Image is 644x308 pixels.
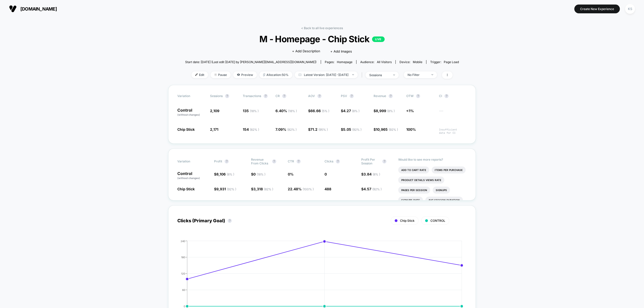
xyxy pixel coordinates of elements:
span: Revenue From Clicks [251,158,270,165]
li: Items Per Purchase [432,166,466,173]
tspan: 60 [182,288,185,291]
span: Variation [177,158,205,165]
button: Create New Experience [574,5,620,13]
span: $ [374,109,395,113]
span: 3,318 [253,187,273,191]
img: end [214,73,217,76]
button: ? [225,159,229,163]
span: $ [341,109,359,113]
span: All Visitors [377,60,392,64]
span: $ [251,187,273,191]
span: Clicks [325,159,333,163]
p: LIVE [372,36,385,42]
span: 154 [243,127,259,131]
span: (without changes) [177,177,200,180]
li: Product Details Views Rate [398,177,444,184]
span: OTW [406,94,434,98]
span: M - Homepage - Chip Stick [199,34,445,44]
span: ( 95 % ) [318,128,328,131]
span: 10,965 [376,127,398,131]
span: Latest Version: [DATE] - [DATE] [295,71,358,78]
span: 5.05 [343,127,361,131]
span: ( 18 % ) [250,109,259,113]
span: $ [361,172,380,176]
span: + Add Images [330,49,352,53]
div: No Filter [408,73,428,77]
li: Signups [433,187,450,194]
span: + Add Description [292,49,320,54]
span: Preview [233,71,257,78]
span: $ [214,187,236,191]
span: 4.27 [343,109,359,113]
button: ? [350,94,354,98]
span: 488 [325,187,331,191]
span: 7.09 % [275,127,297,131]
span: Chip Stick [400,219,415,223]
span: 2,171 [210,127,218,131]
button: ? [297,159,301,163]
button: [DOMAIN_NAME] [8,5,58,13]
span: CR [275,94,280,98]
span: $ [308,127,328,131]
span: --- [439,109,467,117]
button: ? [317,94,321,98]
li: Add To Cart Rate [398,166,429,173]
button: ? [445,94,449,98]
span: Profit Per Session [361,158,380,165]
span: Transactions [243,94,261,98]
button: ? [264,94,268,98]
span: ( 8 % ) [373,172,380,176]
span: ( 82 % ) [287,128,297,131]
div: KS [625,4,635,14]
span: 6.40 % [275,109,297,113]
span: ( 8 % ) [387,109,395,113]
button: ? [336,159,340,163]
span: 100% [406,127,416,131]
a: < Back to all live experiences [301,26,343,30]
span: ( 92 % ) [352,128,361,131]
span: Sessions [210,94,223,98]
p: Control [177,108,205,117]
span: 8,999 [376,109,395,113]
span: | [360,71,366,79]
div: Trigger: [430,60,459,64]
span: Allocation: 50% [259,71,292,78]
span: $ [214,172,234,176]
span: ( 92 % ) [227,187,236,191]
span: CONTROL [430,219,445,223]
span: CI [439,94,467,98]
tspan: 180 [181,255,185,258]
li: Signups Rate [398,197,423,204]
div: Audience: [360,60,392,64]
div: Pages: [325,60,352,64]
button: ? [416,94,420,98]
span: CTR [288,159,294,163]
span: Insufficient data for CI [439,128,467,135]
span: Chip Stick [177,127,195,131]
p: Control [177,171,209,180]
span: Profit [214,159,222,163]
span: <1% [406,109,414,113]
span: [DOMAIN_NAME] [20,6,57,12]
span: 8,106 [216,172,234,176]
span: ( 8 % ) [227,172,234,176]
img: edit [195,73,198,76]
span: Page Load [444,60,459,64]
span: 0 [325,172,327,176]
span: ( 18 % ) [257,172,265,176]
img: Visually logo [9,5,17,13]
button: ? [282,94,286,98]
span: $ [308,109,329,113]
span: 4.57 [364,187,382,191]
span: $ [374,127,398,131]
span: AOV [308,94,315,98]
span: Pause [211,71,231,78]
span: Device: [395,60,426,64]
span: ( 92 % ) [372,187,382,191]
tspan: 120 [181,272,185,275]
span: 135 [243,109,259,113]
img: end [431,74,433,75]
span: mobile [413,60,422,64]
span: 9,931 [216,187,236,191]
span: ( 82 % ) [264,187,273,191]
